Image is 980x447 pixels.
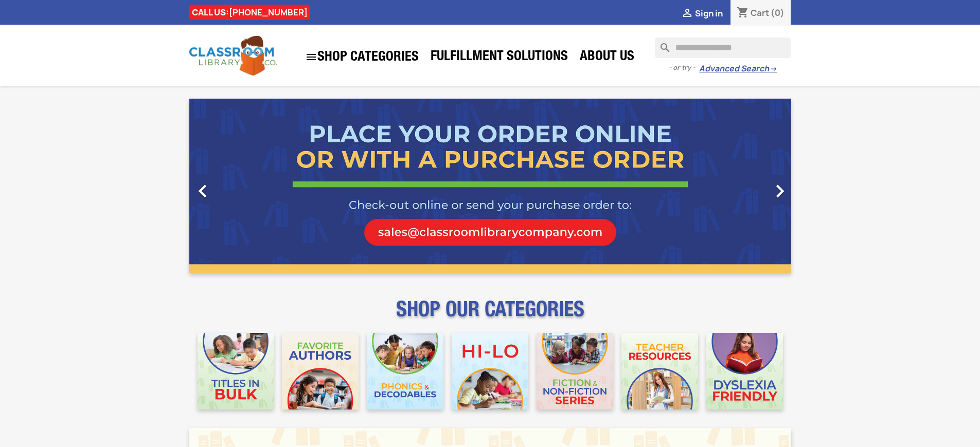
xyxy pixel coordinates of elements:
div: CALL US: [189,5,310,20]
span: Sign in [695,8,723,19]
span: - or try - [669,63,699,73]
img: CLC_Dyslexia_Mobile.jpg [706,333,783,409]
a: [PHONE_NUMBER] [229,7,308,18]
p: SHOP OUR CATEGORIES [189,306,791,325]
a: About Us [575,47,639,68]
span: Cart [751,7,769,18]
img: CLC_Phonics_And_Decodables_Mobile.jpg [367,333,443,409]
input: Search [655,38,791,58]
i:  [681,8,693,20]
a:  Sign in [681,8,723,19]
i: shopping_cart [737,7,749,20]
img: CLC_Bulk_Mobile.jpg [198,333,274,409]
i:  [305,51,317,63]
a: Previous [189,99,280,273]
img: CLC_HiLo_Mobile.jpg [452,333,528,409]
img: CLC_Fiction_Nonfiction_Mobile.jpg [537,333,613,409]
a: Fulfillment Solutions [425,47,573,68]
span: → [769,64,777,74]
i:  [190,178,216,204]
img: Classroom Library Company [189,36,277,76]
a: Advanced Search→ [699,64,777,74]
i: search [655,38,667,50]
a: Next [701,99,791,273]
i:  [767,178,793,204]
a: SHOP CATEGORIES [300,46,424,68]
ul: Carousel container [189,99,791,273]
img: CLC_Teacher_Resources_Mobile.jpg [621,333,698,409]
img: CLC_Favorite_Authors_Mobile.jpg [282,333,359,409]
span: (0) [771,7,785,18]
